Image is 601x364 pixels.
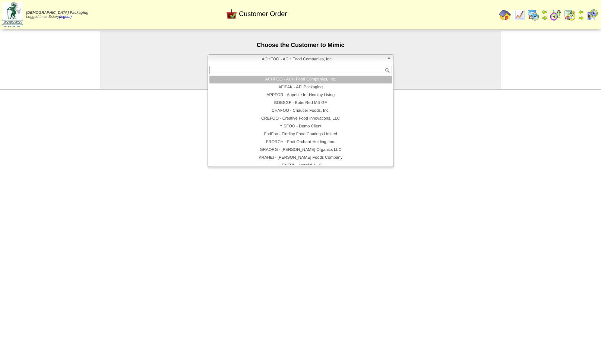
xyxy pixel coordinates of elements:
[209,146,392,154] li: GRAORG - [PERSON_NAME] Organics LLC
[550,9,562,21] img: calendarblend.gif
[26,11,88,19] span: Logged in as Sstory
[527,9,539,21] img: calendarprod.gif
[209,162,392,170] li: LENFUL - Lentiful, LLC
[209,76,392,83] li: ACHFOO - ACH Food Companies, Inc.
[209,115,392,123] li: CREFOO - Creative Food Innovations, LLC
[513,9,525,21] img: line_graph.gif
[209,99,392,107] li: BOBSGF - Bobs Red Mill GF
[209,154,392,162] li: KRAHEI - [PERSON_NAME] Foods Company
[541,9,547,15] img: arrowleft.gif
[2,2,23,27] img: zoroco-logo-small.webp
[26,11,88,15] span: [DEMOGRAPHIC_DATA] Packaging
[586,9,598,21] img: calendarcustomer.gif
[225,8,237,20] img: cust_order.png
[578,15,584,21] img: arrowright.gif
[541,15,547,21] img: arrowright.gif
[59,15,72,19] a: (logout)
[578,9,584,15] img: arrowleft.gif
[239,10,287,18] span: Customer Order
[209,138,392,146] li: FRORCH - Fruit Orchard Holding, Inc.
[209,91,392,99] li: APPFOR - Appetite for Healthy Living
[209,107,392,115] li: CHAFOO - Chaucer Foods, Inc.
[209,123,392,130] li: YISFOO - Demo Client
[211,55,384,64] span: ACHFOO - ACH Food Companies, Inc.
[499,9,511,21] img: home.gif
[209,83,392,91] li: AFIPAK - AFI Packaging
[209,130,392,138] li: FndFoo - Findlay Food Coatings Limited
[564,9,576,21] img: calendarinout.gif
[257,42,345,48] span: Choose the Customer to Mimic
